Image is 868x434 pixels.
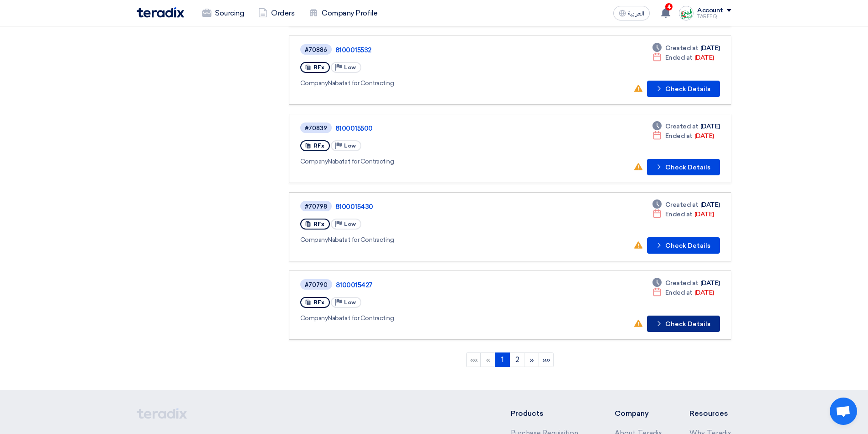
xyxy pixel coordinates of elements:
ngb-pagination: Default pagination [289,349,731,372]
span: Created at [665,200,699,209]
button: Check Details [647,316,720,332]
div: Nabatat for Contracting [300,235,565,245]
div: Nabatat for Contracting [300,157,565,166]
div: [DATE] [652,53,714,62]
span: » [530,355,534,364]
a: 1 [495,352,510,367]
span: Low [344,299,356,306]
span: »» [543,355,550,364]
div: [DATE] [652,131,714,141]
span: Created at [665,122,699,131]
span: Company [300,158,328,165]
a: 8100015500 [335,124,563,133]
a: 8100015430 [335,203,563,211]
span: Low [344,143,356,149]
div: [DATE] [652,288,714,297]
a: Orders [251,3,302,23]
div: TAREEQ [697,14,731,19]
div: #70798 [305,204,327,209]
button: Check Details [647,81,720,97]
a: Last [539,352,554,367]
a: Next [524,352,539,367]
img: Screenshot___1727703618088.png [679,6,693,20]
span: Company [300,236,328,244]
span: Company [300,314,328,322]
span: Company [300,79,328,87]
li: Products [511,408,588,419]
div: [DATE] [652,43,720,53]
span: Ended at [665,131,693,141]
span: العربية [628,10,644,17]
div: [DATE] [652,122,720,131]
div: Nabatat for Contracting [300,313,565,323]
span: Ended at [665,53,693,62]
span: RFx [313,221,324,227]
a: Sourcing [195,3,251,23]
div: [DATE] [652,200,720,209]
span: Created at [665,278,699,288]
a: 8100015532 [335,46,563,54]
span: 4 [665,3,673,10]
button: العربية [613,6,650,20]
span: Ended at [665,209,693,219]
li: Resources [689,408,731,419]
span: Created at [665,43,699,53]
a: Company Profile [302,3,385,23]
button: Check Details [647,159,720,175]
li: Company [615,408,662,419]
div: Nabatat for Contracting [300,78,565,88]
a: Open chat [830,398,857,425]
a: 2 [509,352,524,367]
span: RFx [313,299,324,306]
div: #70886 [305,47,327,53]
span: Low [344,64,356,71]
div: #70790 [305,282,328,288]
div: [DATE] [652,209,714,219]
span: RFx [313,64,324,71]
div: #70839 [305,125,327,131]
span: Ended at [665,288,693,297]
button: Check Details [647,237,720,254]
span: RFx [313,143,324,149]
div: Account [697,7,723,15]
a: 8100015427 [336,281,564,289]
div: [DATE] [652,278,720,288]
span: Low [344,221,356,227]
img: Teradix logo [137,7,184,18]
